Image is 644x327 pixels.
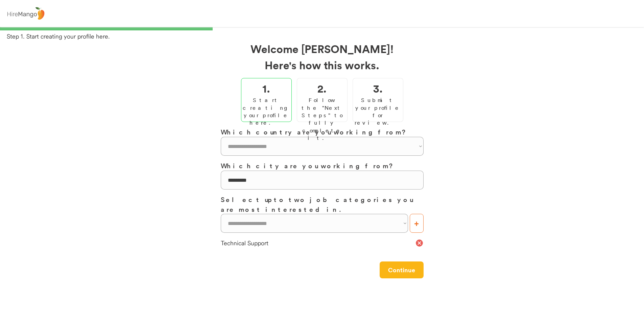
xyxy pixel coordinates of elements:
div: Start creating your profile here. [243,96,290,127]
h2: 2. [317,80,327,96]
div: Submit your profile for review. [355,96,401,127]
img: logo%20-%20hiremango%20gray.png [5,6,46,22]
div: Technical Support [221,239,415,247]
h3: Select up to two job categories you are most interested in. [221,195,424,214]
div: Follow the "Next Steps" to fully complete it. [299,96,345,142]
h3: Which city are you working from? [221,161,424,171]
h2: 1. [262,80,270,96]
h2: 3. [373,80,383,96]
div: 33% [1,27,643,30]
h3: Which country are you working from? [221,127,424,137]
h2: Welcome [PERSON_NAME]! Here's how this works. [221,41,424,73]
button: + [410,214,424,233]
button: cancel [415,239,424,247]
button: Continue [380,261,424,278]
div: Step 1. Start creating your profile here. [7,32,644,41]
